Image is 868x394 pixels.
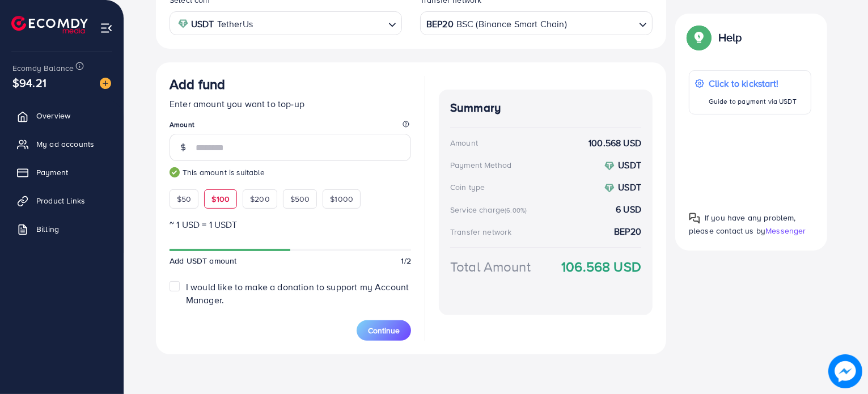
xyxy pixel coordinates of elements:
a: Billing [9,218,115,240]
img: Popup guide [689,213,700,224]
img: image [828,354,862,388]
div: Amount [450,137,478,149]
strong: 6 USD [616,203,641,216]
img: logo [11,16,88,33]
img: image [100,78,111,89]
img: Popup guide [689,27,709,48]
span: Messenger [765,225,806,236]
span: Billing [36,223,59,235]
div: Search for option [420,11,653,35]
span: Add USDT amount [170,255,236,266]
span: 1/2 [401,255,411,266]
img: menu [100,22,113,35]
h4: Summary [450,101,641,115]
span: My ad accounts [36,138,94,150]
img: guide [170,167,180,177]
p: Enter amount you want to top-up [170,97,411,111]
span: If you have any problem, please contact us by [689,212,796,236]
a: Payment [9,161,115,184]
strong: USDT [618,159,641,171]
a: Product Links [9,189,115,212]
h3: Add fund [170,76,225,92]
strong: 100.568 USD [588,137,641,150]
span: $94.21 [12,74,46,91]
span: $200 [250,193,270,205]
div: Service charge [450,204,530,215]
strong: BEP20 [426,16,454,32]
div: Transfer network [450,226,512,238]
p: Help [718,31,742,44]
button: Continue [357,320,411,341]
img: coin [604,161,615,171]
img: coin [604,183,615,193]
span: Payment [36,167,68,178]
span: Continue [368,325,400,336]
div: Total Amount [450,257,531,277]
a: My ad accounts [9,133,115,155]
span: $1000 [330,193,353,205]
strong: 106.568 USD [561,257,641,277]
span: BSC (Binance Smart Chain) [456,16,567,32]
img: coin [178,19,188,29]
span: Product Links [36,195,85,206]
span: $500 [290,193,310,205]
small: (6.00%) [505,206,527,215]
input: Search for option [256,15,384,32]
div: Coin type [450,181,485,193]
span: TetherUs [217,16,253,32]
strong: USDT [618,181,641,193]
span: I would like to make a donation to support my Account Manager. [186,281,409,306]
p: ~ 1 USD = 1 USDT [170,218,411,231]
div: Payment Method [450,159,511,171]
span: Ecomdy Balance [12,62,74,74]
a: Overview [9,104,115,127]
p: Click to kickstart! [709,77,797,90]
p: Guide to payment via USDT [709,95,797,108]
div: Search for option [170,11,402,35]
span: $100 [211,193,230,205]
span: $50 [177,193,191,205]
strong: USDT [191,16,214,32]
small: This amount is suitable [170,167,411,178]
span: Overview [36,110,70,121]
legend: Amount [170,120,411,134]
strong: BEP20 [614,225,641,238]
input: Search for option [568,15,634,32]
